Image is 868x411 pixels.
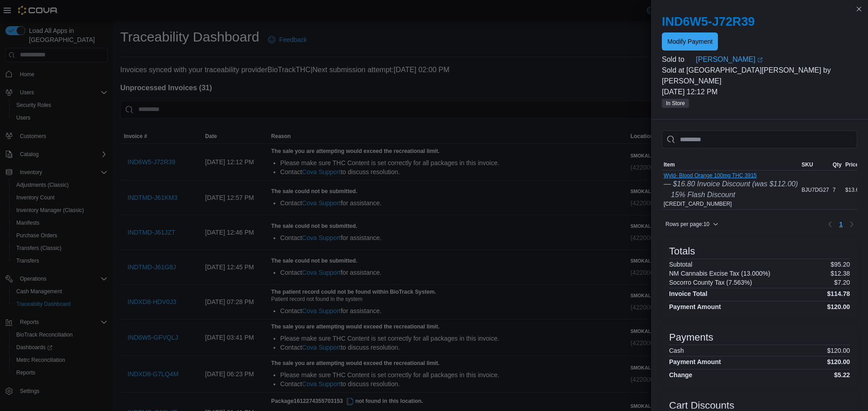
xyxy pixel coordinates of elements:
h4: Change [669,371,692,379]
button: Next page [846,219,857,230]
div: Sold to [662,54,694,65]
h4: Payment Amount [669,303,721,310]
h6: Subtotal [669,261,692,268]
nav: Pagination for table: MemoryTable from EuiInMemoryTable [825,217,857,231]
span: In Store [662,99,689,108]
a: [PERSON_NAME]External link [696,54,857,65]
h6: NM Cannabis Excise Tax (13.000%) [669,270,770,277]
h3: Totals [669,246,695,257]
input: This is a search bar. As you type, the results lower in the page will automatically filter. [662,130,857,148]
h4: $114.78 [827,290,850,297]
span: Qty [833,161,842,168]
span: 1 [839,220,843,229]
h6: Socorro County Tax (7.563%) [669,279,752,286]
span: Rows per page : 10 [665,221,709,228]
h4: $5.22 [834,371,850,379]
button: SKU [800,159,831,170]
button: Price [844,159,864,170]
svg: External link [757,57,763,63]
span: Price [845,161,859,168]
ul: Pagination for table: MemoryTable from EuiInMemoryTable [835,217,846,231]
span: SKU [802,161,813,168]
p: Sold at [GEOGRAPHIC_DATA][PERSON_NAME] by [PERSON_NAME] [662,65,857,87]
p: $7.20 [834,279,850,286]
div: [CREDIT_CARD_NUMBER] [664,172,798,208]
p: $120.00 [827,347,850,354]
div: — $16.80 Invoice Discount (was $112.00) [664,179,798,189]
button: Rows per page:10 [662,219,722,230]
p: $12.38 [830,270,850,277]
button: Wyld- Blood Orange 100mg THC 3915 [664,172,798,179]
div: 7 [831,185,844,195]
button: Qty [831,159,844,170]
h4: Invoice Total [669,290,708,297]
h4: Payment Amount [669,358,721,365]
h4: $120.00 [827,358,850,365]
h4: $120.00 [827,303,850,310]
span: BJU7DG27 [802,186,829,194]
h6: Cash [669,347,684,354]
i: 15% Flash Discount [671,191,735,199]
h3: Payments [669,332,713,343]
button: Previous page [825,219,835,230]
div: $13.60 [844,185,864,195]
button: Close this dialog [854,4,864,14]
h2: IND6W5-J72R39 [662,14,857,29]
button: Page 1 of 1 [835,217,846,231]
span: In Store [666,99,685,107]
button: Item [662,159,800,170]
span: Item [664,161,675,168]
button: Modify Payment [662,32,718,51]
h3: Cart Discounts [669,400,734,411]
p: [DATE] 12:12 PM [662,87,857,97]
span: Modify Payment [667,37,712,46]
p: $95.20 [830,261,850,268]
